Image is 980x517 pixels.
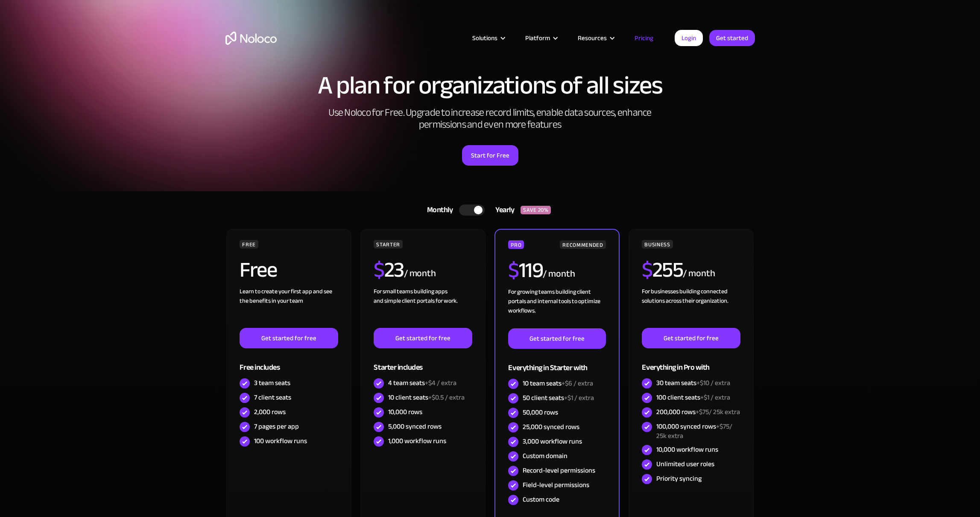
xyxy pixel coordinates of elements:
[388,436,446,446] div: 1,000 workflow runs
[515,32,567,44] div: Platform
[523,495,559,504] div: Custom code
[508,250,519,290] span: $
[656,445,718,454] div: 10,000 workflow runs
[642,328,740,348] a: Get started for free
[374,259,404,280] h2: 23
[578,32,607,44] div: Resources
[428,391,465,404] span: +$0.5 / extra
[683,267,715,280] div: / month
[523,480,589,490] div: Field-level permissions
[656,474,702,483] div: Priority syncing
[543,267,575,281] div: / month
[254,422,299,431] div: 7 pages per app
[374,250,384,290] span: $
[696,406,740,418] span: +$75/ 25k extra
[560,240,606,249] div: RECOMMENDED
[374,348,472,376] div: Starter includes
[388,393,465,402] div: 10 client seats
[240,348,338,376] div: Free includes
[642,348,740,376] div: Everything in Pro with
[254,407,286,417] div: 2,000 rows
[656,422,740,441] div: 100,000 synced rows
[564,391,594,404] span: +$1 / extra
[472,32,497,44] div: Solutions
[523,422,579,432] div: 25,000 synced rows
[696,377,730,389] span: +$10 / extra
[508,240,524,249] div: PRO
[425,377,456,389] span: +$4 / extra
[656,393,730,402] div: 100 client seats
[709,30,755,46] a: Get started
[642,240,673,248] div: BUSINESS
[508,260,543,281] h2: 119
[642,287,740,328] div: For businesses building connected solutions across their organization. ‍
[388,378,456,388] div: 4 team seats
[462,145,518,166] a: Start for Free
[319,107,661,131] h2: Use Noloco for Free. Upgrade to increase record limits, enable data sources, enhance permissions ...
[562,377,593,390] span: +$6 / extra
[700,391,730,404] span: +$1 / extra
[225,32,277,45] a: home
[656,459,714,469] div: Unlimited user roles
[523,466,595,475] div: Record-level permissions
[240,287,338,328] div: Learn to create your first app and see the benefits in your team ‍
[485,204,521,216] div: Yearly
[508,328,606,349] a: Get started for free
[523,393,594,403] div: 50 client seats
[656,420,732,442] span: +$75/ 25k extra
[225,73,755,98] h1: A plan for organizations of all sizes
[523,437,582,446] div: 3,000 workflow runs
[624,32,664,44] a: Pricing
[254,378,290,388] div: 3 team seats
[254,436,307,446] div: 100 workflow runs
[567,32,624,44] div: Resources
[388,407,422,417] div: 10,000 rows
[656,378,730,388] div: 30 team seats
[642,259,683,280] h2: 255
[240,328,338,348] a: Get started for free
[240,259,277,280] h2: Free
[388,422,442,431] div: 5,000 synced rows
[416,204,459,216] div: Monthly
[523,451,568,461] div: Custom domain
[374,287,472,328] div: For small teams building apps and simple client portals for work. ‍
[675,30,703,46] a: Login
[240,240,258,248] div: FREE
[374,240,402,248] div: STARTER
[508,349,606,377] div: Everything in Starter with
[656,407,740,417] div: 200,000 rows
[254,393,291,402] div: 7 client seats
[525,32,550,44] div: Platform
[462,32,515,44] div: Solutions
[374,328,472,348] a: Get started for free
[521,206,551,214] div: SAVE 20%
[404,267,436,280] div: / month
[523,379,593,388] div: 10 team seats
[642,250,652,290] span: $
[523,408,558,417] div: 50,000 rows
[508,287,606,328] div: For growing teams building client portals and internal tools to optimize workflows.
